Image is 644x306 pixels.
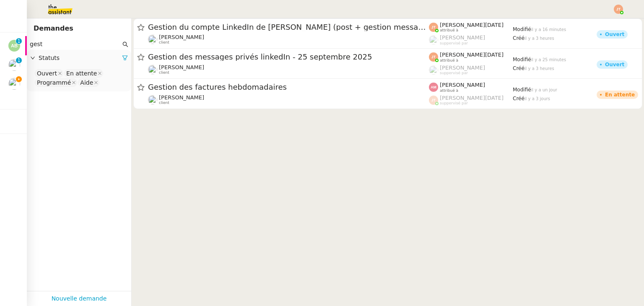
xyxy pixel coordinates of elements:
span: Statuts [39,53,122,63]
img: users%2FoFdbodQ3TgNoWt9kP3GXAs5oaCq1%2Favatar%2Fprofile-pic.png [429,35,438,44]
span: il y a un jour [531,88,557,92]
span: client [159,70,169,75]
span: attribué à [440,28,458,33]
img: users%2F37wbV9IbQuXMU0UH0ngzBXzaEe12%2Favatar%2Fcba66ece-c48a-48c8-9897-a2adc1834457 [8,59,20,71]
span: Créé [513,96,525,101]
img: svg [429,96,438,105]
span: Modifié [513,57,531,62]
nz-page-header-title: Demandes [34,23,73,34]
div: Ouvert [605,32,624,37]
span: Gestion des messages privés linkedIn - 25 septembre 2025 [148,53,429,61]
span: Modifié [513,26,531,32]
img: users%2F37wbV9IbQuXMU0UH0ngzBXzaEe12%2Favatar%2Fcba66ece-c48a-48c8-9897-a2adc1834457 [8,78,20,90]
app-user-label: suppervisé par [429,95,513,106]
div: Aide [80,79,93,86]
span: client [159,101,169,105]
nz-select-item: En attente [64,69,103,78]
span: [PERSON_NAME][DATE] [440,22,504,28]
img: svg [429,23,438,32]
span: Créé [513,65,525,71]
img: svg [8,40,20,52]
span: Gestion des factures hebdomadaires [148,83,429,91]
span: [PERSON_NAME] [159,94,204,101]
div: Statuts [27,50,131,66]
span: [PERSON_NAME] [440,34,485,41]
nz-badge-sup: 1 [16,38,22,44]
span: suppervisé par [440,71,468,75]
app-user-detailed-label: client [148,34,429,45]
span: il y a 3 jours [525,96,550,101]
p: 1 [17,38,21,46]
app-user-label: attribué à [429,82,513,93]
a: Nouvelle demande [52,294,107,303]
app-user-label: attribué à [429,22,513,33]
img: svg [614,5,623,14]
span: suppervisé par [440,41,468,46]
span: Gestion du compte LinkedIn de [PERSON_NAME] (post + gestion messages) - [DATE] [148,23,429,31]
div: Ouvert [37,70,57,77]
img: svg [429,52,438,62]
span: [PERSON_NAME] [159,34,204,40]
span: Créé [513,35,525,41]
span: attribué à [440,58,458,63]
div: En attente [605,92,635,97]
span: [PERSON_NAME] [159,64,204,70]
app-user-label: suppervisé par [429,65,513,75]
img: users%2FoFdbodQ3TgNoWt9kP3GXAs5oaCq1%2Favatar%2Fprofile-pic.png [429,65,438,75]
nz-select-item: Aide [78,78,99,87]
img: users%2F37wbV9IbQuXMU0UH0ngzBXzaEe12%2Favatar%2Fcba66ece-c48a-48c8-9897-a2adc1834457 [148,35,157,44]
div: Ouvert [605,62,624,67]
span: il y a 16 minutes [531,27,566,32]
span: attribué à [440,88,458,93]
div: Programmé [37,79,71,86]
img: users%2FtCsipqtBlIT0KMI9BbuMozwVXMC3%2Favatar%2Fa3e4368b-cceb-4a6e-a304-dbe285d974c7 [148,95,157,104]
app-user-detailed-label: client [148,94,429,105]
app-user-label: attribué à [429,52,513,62]
span: il y a 25 minutes [531,57,566,62]
nz-select-item: Programmé [35,78,77,87]
span: Modifié [513,87,531,93]
app-user-detailed-label: client [148,64,429,75]
img: svg [429,83,438,92]
span: [PERSON_NAME] [440,82,485,88]
span: [PERSON_NAME] [440,65,485,71]
p: 1 [17,57,21,65]
nz-badge-sup: 1 [16,57,22,63]
nz-select-item: Ouvert [35,69,63,78]
input: Rechercher [30,39,121,49]
div: En attente [66,70,97,77]
span: client [159,40,169,45]
span: suppervisé par [440,101,468,106]
span: il y a 3 heures [525,66,554,71]
app-user-label: suppervisé par [429,34,513,45]
img: users%2F37wbV9IbQuXMU0UH0ngzBXzaEe12%2Favatar%2Fcba66ece-c48a-48c8-9897-a2adc1834457 [148,65,157,74]
span: [PERSON_NAME][DATE] [440,95,504,101]
span: il y a 3 heures [525,36,554,41]
span: [PERSON_NAME][DATE] [440,52,504,58]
